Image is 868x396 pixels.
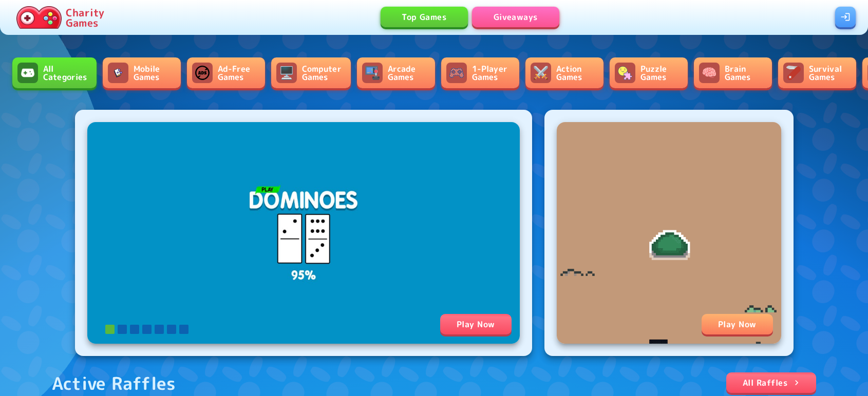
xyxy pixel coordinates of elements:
[357,57,435,88] a: Arcade GamesArcade Games
[52,372,176,394] div: Active Raffles
[610,57,688,88] a: Puzzle GamesPuzzle Games
[557,122,781,344] a: Play Now
[525,57,603,88] a: Action GamesAction Games
[187,57,265,88] a: Ad-Free GamesAd-Free Games
[103,57,181,88] a: Mobile GamesMobile Games
[66,7,104,28] p: Charity Games
[12,57,97,88] a: All CategoriesAll Categories
[271,57,351,88] a: Computer GamesComputer Games
[702,314,773,334] div: Play Now
[726,372,816,393] a: All Raffles
[12,4,108,31] a: Charity Games
[557,122,781,344] img: Slime & Arrows
[87,122,520,344] a: Play Now
[694,57,772,88] a: Brain GamesBrain Games
[778,57,856,88] a: Survival GamesSurvival Games
[381,7,468,27] a: Top Games
[440,314,512,334] div: Play Now
[441,57,519,88] a: 1-Player Games1-Player Games
[16,6,62,29] img: Charity.Games
[472,7,559,27] a: Giveaways
[87,122,520,344] img: Dominoes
